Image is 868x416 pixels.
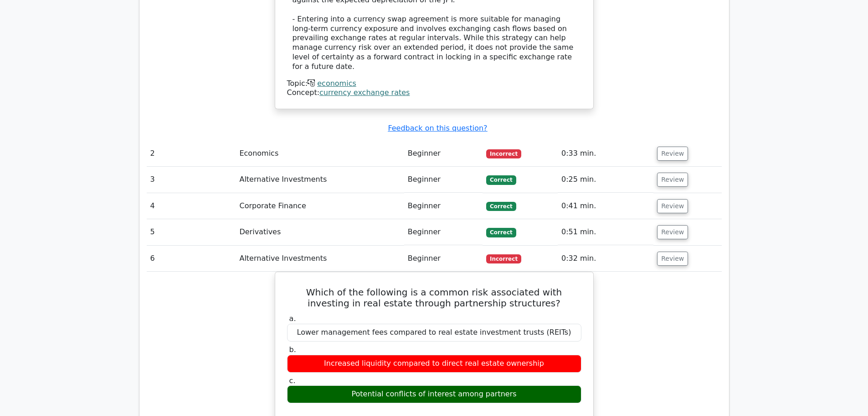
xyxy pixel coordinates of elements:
[286,287,582,309] h5: Which of the following is a common risk associated with investing in real estate through partners...
[289,314,296,323] span: a.
[558,193,653,219] td: 0:41 min.
[486,149,521,158] span: Incorrect
[287,324,581,342] div: Lower management fees compared to real estate investment trusts (REITs)
[404,167,483,193] td: Beginner
[289,376,296,385] span: c.
[287,88,581,98] div: Concept:
[404,193,483,219] td: Beginner
[236,193,404,219] td: Corporate Finance
[287,79,581,89] div: Topic:
[657,199,688,213] button: Review
[558,246,653,272] td: 0:32 min.
[236,167,404,193] td: Alternative Investments
[486,254,521,263] span: Incorrect
[558,167,653,193] td: 0:25 min.
[289,345,296,354] span: b.
[657,173,688,187] button: Review
[558,141,653,167] td: 0:33 min.
[388,124,487,132] a: Feedback on this question?
[486,228,516,237] span: Correct
[236,246,404,272] td: Alternative Investments
[657,252,688,266] button: Review
[404,141,483,167] td: Beginner
[287,355,581,373] div: Increased liquidity compared to direct real estate ownership
[558,219,653,245] td: 0:51 min.
[147,141,236,167] td: 2
[319,88,410,97] a: currency exchange rates
[657,147,688,161] button: Review
[404,246,483,272] td: Beginner
[404,219,483,245] td: Beginner
[147,219,236,245] td: 5
[486,202,516,211] span: Correct
[147,193,236,219] td: 4
[287,385,581,403] div: Potential conflicts of interest among partners
[317,79,356,88] a: economics
[657,225,688,239] button: Review
[147,167,236,193] td: 3
[236,219,404,245] td: Derivatives
[486,175,516,184] span: Correct
[147,246,236,272] td: 6
[236,141,404,167] td: Economics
